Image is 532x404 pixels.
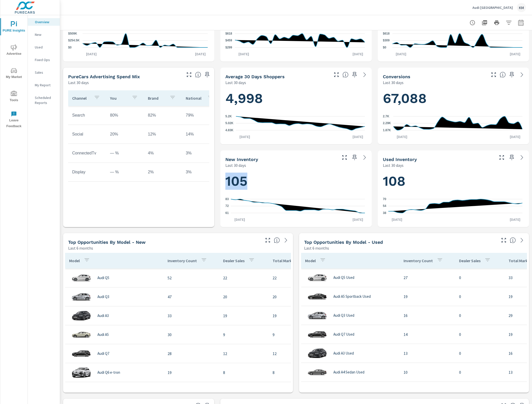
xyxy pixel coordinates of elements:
img: glamour [71,327,91,342]
p: Inventory Count [404,258,433,263]
div: nav menu [0,15,28,131]
p: Sales [35,70,56,75]
td: 12% [144,128,182,141]
p: Model [69,258,80,263]
h1: 67,088 [383,90,524,107]
h5: Average 30 Days Shoppers [225,74,285,79]
td: 2% [144,166,182,178]
img: glamour [307,270,327,285]
h1: 108 [383,173,524,190]
text: 72 [225,204,229,208]
text: 5.02K [225,122,233,125]
p: Audi Q7 [97,351,109,356]
p: [DATE] [506,51,524,57]
p: 47 [168,294,215,300]
div: New [28,31,60,38]
p: [DATE] [393,134,411,139]
p: National [186,96,203,101]
p: [DATE] [236,134,254,139]
h5: Used Inventory [383,157,417,162]
p: 9 [273,332,326,338]
p: Inventory Count [168,258,197,263]
span: Save this to your personalized report [351,153,359,161]
img: glamour [307,365,327,380]
p: [DATE] [83,51,100,57]
text: $254.5K [68,39,80,42]
text: $0 [68,46,72,49]
p: Overview [35,19,56,24]
p: Audi A5 [97,332,109,337]
p: [DATE] [231,217,249,222]
button: Make Fullscreen [498,153,506,161]
h5: PureCars Advertising Spend Mix [68,74,140,79]
p: 12 [273,351,326,357]
p: 0 [459,312,500,318]
p: 27 [404,275,451,281]
text: 38 [383,211,386,215]
p: 19 [223,313,264,319]
p: Audi Q3 Used [333,313,354,318]
button: "Export Report to PDF" [480,18,490,28]
p: 8 [223,369,264,375]
p: Audi Q5 [97,276,109,280]
text: 61 [225,211,229,215]
button: Make Fullscreen [340,153,349,161]
h5: Conversions [383,74,410,79]
p: Last 30 days [383,162,404,168]
button: Print Report [492,18,502,28]
span: This table looks at how you compare to the amount of budget you spend per channel as opposed to y... [195,72,201,78]
img: glamour [307,346,327,361]
button: Make Fullscreen [185,71,193,79]
p: Audi Q5 Used [333,275,354,280]
p: 19 [273,313,326,319]
text: 5.2K [225,115,232,118]
p: [DATE] [349,217,367,222]
div: Sales [28,69,60,76]
text: $459 [225,39,232,42]
p: Model [305,258,316,263]
p: Audi Q7 Used [333,332,354,337]
text: $0 [383,46,386,49]
td: Social [68,128,106,141]
div: KM [517,3,526,12]
text: 2.29K [383,122,391,125]
p: Fixed Ops [35,57,56,62]
p: 13 [404,350,451,356]
text: $618 [383,32,390,35]
a: See more details in report [361,153,369,161]
p: You [110,96,128,101]
td: 4% [144,147,182,159]
span: The number of dealer-specified goals completed by a visitor. [Source: This data is provided by th... [500,72,506,78]
a: See more details in report [518,236,526,244]
p: [DATE] [392,51,410,57]
p: Channel [72,96,90,101]
h5: New Inventory [225,157,258,162]
text: $309 [383,39,390,42]
td: 14% [182,128,220,141]
td: 80% [106,109,144,122]
td: 79% [182,109,220,122]
div: Scheduled Reports [28,94,60,106]
img: glamour [71,270,91,285]
p: Brand [148,96,166,101]
p: Dealer Sales [223,258,245,263]
p: Dealer Sales [459,258,481,263]
p: New [35,32,56,37]
div: My Report [28,81,60,89]
text: $618 [225,32,232,35]
p: 10 [404,369,451,375]
p: Last 30 days [225,79,246,86]
p: 22 [223,275,264,281]
p: My Report [35,83,56,88]
span: Save this to your personalized report [508,71,516,79]
td: 20% [106,128,144,141]
p: Last 6 months [68,245,93,251]
p: 28 [168,351,215,357]
p: Last 30 days [383,79,404,86]
p: 20 [223,294,264,300]
td: 82% [144,109,182,122]
h5: Top Opportunities by Model - New [68,239,146,245]
p: Scheduled Reports [35,95,56,105]
p: [DATE] [388,217,406,222]
span: Save this to your personalized report [203,71,211,79]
